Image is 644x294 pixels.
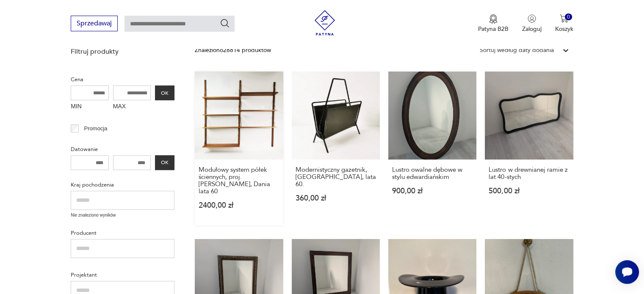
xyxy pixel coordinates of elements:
[195,71,283,225] a: Modułowy system półek ściennych, proj. Poul Cadovius, Dania lata 60Modułowy system półek ściennyc...
[555,25,573,33] p: Koszyk
[560,14,568,23] img: Ikona koszyka
[615,260,639,284] iframe: Smartsupp widget button
[392,166,473,181] h3: Lustro owalne dębowe w stylu edwardiańskim
[296,195,376,202] p: 360,00 zł
[71,75,174,84] p: Cena
[489,14,498,24] img: Ikona medalu
[478,25,509,33] p: Patyna B2B
[392,187,473,195] p: 900,00 zł
[71,21,118,27] a: Sprzedawaj
[71,180,174,190] p: Kraj pochodzenia
[195,46,271,55] div: Znaleziono 28814 produktów
[522,14,542,33] button: Zaloguj
[528,14,536,23] img: Ikonka użytkownika
[199,166,279,195] h3: Modułowy system półek ściennych, proj. [PERSON_NAME], Dania lata 60
[71,212,174,219] p: Nie znaleziono wyników
[485,71,573,225] a: Lustro w drewnianej ramie z lat 40-stychLustro w drewnianej ramie z lat 40-stych500,00 zł
[220,18,230,28] button: Szukaj
[155,85,174,100] button: OK
[565,14,572,21] div: 0
[71,145,174,154] p: Datowanie
[71,47,174,56] p: Filtruj produkty
[199,202,279,209] p: 2400,00 zł
[478,14,509,33] a: Ikona medaluPatyna B2B
[480,46,554,55] div: Sortuj według daty dodania
[113,100,151,114] label: MAX
[296,166,376,188] h3: Modernistyczny gazetnik, [GEOGRAPHIC_DATA], lata 60.
[489,166,569,181] h3: Lustro w drewnianej ramie z lat 40-stych
[155,155,174,170] button: OK
[522,25,542,33] p: Zaloguj
[292,71,380,225] a: Modernistyczny gazetnik, Niemcy, lata 60.Modernistyczny gazetnik, [GEOGRAPHIC_DATA], lata 60.360,...
[388,71,476,225] a: Lustro owalne dębowe w stylu edwardiańskimLustro owalne dębowe w stylu edwardiańskim900,00 zł
[71,270,174,280] p: Projektant
[71,228,174,238] p: Producent
[312,10,337,36] img: Patyna - sklep z meblami i dekoracjami vintage
[71,100,109,114] label: MIN
[555,14,573,33] button: 0Koszyk
[71,16,118,31] button: Sprzedawaj
[489,187,569,195] p: 500,00 zł
[478,14,509,33] button: Patyna B2B
[84,124,108,133] p: Promocja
